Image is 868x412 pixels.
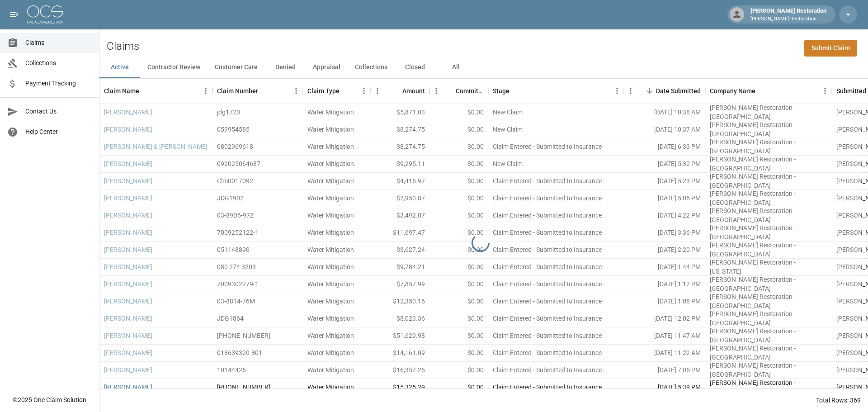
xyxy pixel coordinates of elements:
button: Sort [755,85,768,97]
div: Stage [488,78,624,104]
div: Bingham Restoration - Tucson [710,378,827,396]
button: Customer Care [208,57,265,78]
span: Payment Tracking [25,79,92,88]
div: Water Mitigation [307,383,354,392]
button: Sort [340,85,352,97]
button: Collections [348,57,395,78]
div: © 2025 One Claim Solution [13,395,86,404]
div: Claim Number [217,78,258,104]
div: [PERSON_NAME] Restoration [747,6,830,23]
div: Amount [402,78,425,104]
button: Denied [265,57,306,78]
button: Sort [443,85,456,97]
div: Claim Type [307,78,340,104]
span: Contact Us [25,107,92,116]
span: Claims [25,38,92,47]
button: Menu [289,84,303,98]
div: Stage [493,78,509,104]
div: $0.00 [429,379,488,396]
button: Active [99,57,140,78]
button: Menu [371,84,384,98]
button: Menu [357,84,371,98]
button: open drawer [5,5,24,24]
button: Menu [610,84,624,98]
div: $15,325.29 [371,379,429,396]
span: Collections [25,58,92,68]
button: Sort [258,85,271,97]
button: Closed [395,57,435,78]
div: Committed Amount [456,78,484,104]
button: Sort [390,85,402,97]
div: Claim Name [104,78,139,104]
div: Company Name [710,78,755,104]
a: [PERSON_NAME] [104,383,152,392]
div: [DATE] 5:39 PM [624,379,705,396]
h2: Claims [107,40,139,53]
div: Total Rows: 369 [816,396,861,405]
button: All [435,57,476,78]
div: 000-10-019765 [217,383,270,392]
button: Sort [643,85,656,97]
span: Help Center [25,127,92,137]
div: Date Submitted [656,78,701,104]
img: ocs-logo-white-transparent.png [27,5,63,24]
button: Sort [139,85,152,97]
div: Date Submitted [624,78,705,104]
button: Menu [624,84,637,98]
button: Appraisal [306,57,348,78]
a: Submit Claim [804,40,857,57]
button: Menu [429,84,443,98]
button: Contractor Review [140,57,208,78]
div: dynamic tabs [99,57,868,78]
div: Committed Amount [429,78,488,104]
div: Company Name [705,78,832,104]
div: Claim Name [99,78,212,104]
button: Menu [818,84,832,98]
div: Claim Number [212,78,303,104]
div: Claim Type [303,78,371,104]
button: Sort [509,85,522,97]
div: Claim Entered - Submitted to Insurance [493,383,602,392]
div: Amount [371,78,429,104]
p: [PERSON_NAME] Restoration [750,15,826,23]
button: Menu [199,84,212,98]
